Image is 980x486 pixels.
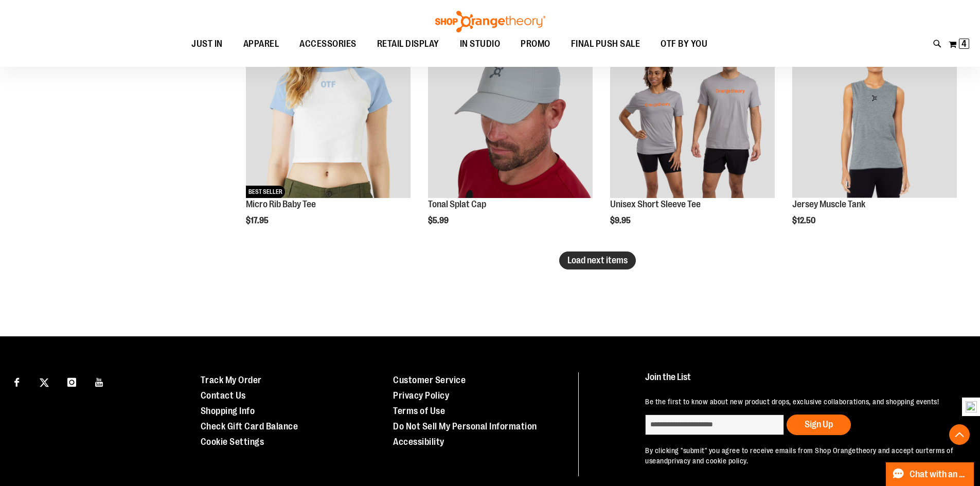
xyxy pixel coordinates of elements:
a: Product image for Grey Tonal Splat CapNEW [428,33,593,200]
a: IN STUDIO [450,32,511,56]
a: Jersey Muscle Tank [792,199,865,209]
span: APPAREL [243,32,279,56]
span: $5.99 [428,216,450,225]
p: By clicking "submit" you agree to receive emails from Shop Orangetheory and accept our and [645,445,956,466]
a: Shopping Info [201,406,255,416]
span: Load next items [567,255,628,265]
a: Privacy Policy [393,390,449,401]
span: ACCESSORIES [299,32,357,56]
span: Sign Up [805,419,833,429]
span: BEST SELLER [246,186,285,198]
a: ACCESSORIES [289,32,367,56]
a: Visit our X page [35,372,54,390]
a: APPAREL [233,32,290,56]
img: Product image for Grey Tonal Splat Cap [428,33,593,198]
span: IN STUDIO [460,32,501,56]
a: terms of use [645,446,953,465]
a: Unisex Short Sleeve TeeNEW [610,33,775,200]
a: Terms of Use [393,406,445,416]
span: $12.50 [792,216,817,225]
input: enter email [645,415,784,435]
a: Contact Us [201,390,246,401]
button: Sign Up [787,415,851,435]
span: $9.95 [610,216,632,225]
a: Visit our Instagram page [63,372,81,390]
h4: Join the List [645,372,956,391]
img: Jersey Muscle Tank [792,33,957,198]
a: RETAIL DISPLAY [367,32,450,56]
a: PROMO [510,32,561,56]
a: JUST IN [181,32,233,56]
a: Visit our Youtube page [91,372,109,390]
button: Chat with an Expert [886,462,974,486]
span: OTF BY YOU [661,32,707,56]
span: RETAIL DISPLAY [377,32,439,56]
div: product [241,28,416,251]
a: Track My Order [201,375,262,385]
a: Jersey Muscle TankNEW [792,33,957,200]
span: FINAL PUSH SALE [571,32,640,56]
span: JUST IN [191,32,223,56]
div: product [787,28,962,251]
a: Customer Service [393,375,466,385]
a: Accessibility [393,437,444,447]
a: OTF BY YOU [650,32,718,56]
a: Do Not Sell My Personal Information [393,421,537,431]
a: Unisex Short Sleeve Tee [610,199,701,209]
div: product [605,28,780,251]
a: Visit our Facebook page [8,372,26,390]
a: privacy and cookie policy. [668,457,748,465]
span: PROMO [521,32,550,56]
span: Chat with an Expert [910,470,968,479]
a: Micro Rib Baby Tee [246,199,316,209]
p: Be the first to know about new product drops, exclusive collaborations, and shopping events! [645,397,956,407]
img: Twitter [40,378,49,387]
span: $17.95 [246,216,270,225]
a: Micro Rib Baby TeeNEWBEST SELLER [246,33,411,200]
button: Load next items [559,251,636,269]
a: FINAL PUSH SALE [561,32,651,56]
div: product [423,28,598,251]
button: Back To Top [949,424,970,445]
img: Micro Rib Baby Tee [246,33,411,198]
a: Check Gift Card Balance [201,421,298,431]
img: Shop Orangetheory [434,11,547,32]
a: Tonal Splat Cap [428,199,486,209]
a: Cookie Settings [201,437,264,447]
img: Unisex Short Sleeve Tee [610,33,775,198]
span: 4 [961,39,967,49]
